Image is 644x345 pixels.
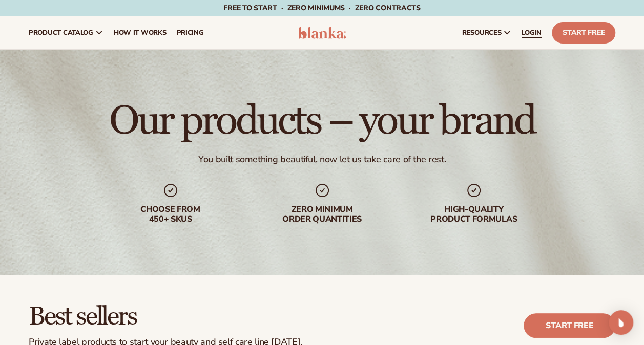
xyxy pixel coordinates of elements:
h1: Our products – your brand [109,100,535,141]
div: You built something beautiful, now let us take care of the rest. [198,154,446,165]
h2: Best sellers [29,304,302,331]
span: resources [462,29,501,37]
a: pricing [171,16,209,49]
a: product catalog [24,16,109,49]
span: pricing [176,29,203,37]
a: Start Free [552,22,615,44]
a: LOGIN [516,16,547,49]
div: Zero minimum order quantities [257,205,388,224]
a: resources [457,16,516,49]
span: How It Works [114,29,167,37]
div: Choose from 450+ Skus [105,205,236,224]
div: Open Intercom Messenger [609,310,633,335]
span: Free to start · ZERO minimums · ZERO contracts [223,3,420,13]
img: logo [298,27,346,39]
span: LOGIN [522,29,542,37]
a: How It Works [109,16,172,49]
a: Start free [524,313,615,338]
div: High-quality product formulas [408,205,539,224]
span: product catalog [29,29,93,37]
